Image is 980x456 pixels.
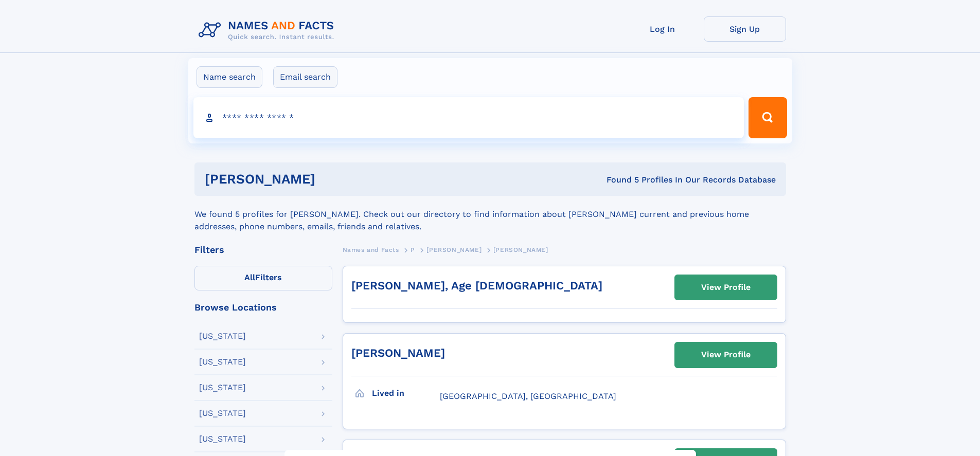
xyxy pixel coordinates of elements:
[493,246,548,253] span: [PERSON_NAME]
[426,243,482,256] a: [PERSON_NAME]
[205,173,461,186] h1: [PERSON_NAME]
[675,342,777,367] a: View Profile
[411,246,415,253] span: P
[343,243,399,256] a: Names and Facts
[411,243,415,256] a: P
[199,332,246,340] div: [US_STATE]
[199,409,246,417] div: [US_STATE]
[621,16,704,42] a: Log In
[675,275,777,300] a: View Profile
[197,66,262,88] label: Name search
[194,196,786,233] div: We found 5 profiles for [PERSON_NAME]. Check out our directory to find information about [PERSON_...
[194,16,343,44] img: Logo Names and Facts
[426,246,482,253] span: [PERSON_NAME]
[749,97,787,138] button: Search Button
[701,343,751,367] div: View Profile
[199,384,246,392] div: [US_STATE]
[194,303,332,312] div: Browse Locations
[440,391,616,401] span: [GEOGRAPHIC_DATA], [GEOGRAPHIC_DATA]
[351,346,445,359] a: [PERSON_NAME]
[194,266,332,290] label: Filters
[351,279,602,292] a: [PERSON_NAME], Age [DEMOGRAPHIC_DATA]
[194,245,332,254] div: Filters
[704,16,786,42] a: Sign Up
[199,358,246,366] div: [US_STATE]
[701,276,751,299] div: View Profile
[461,174,776,186] div: Found 5 Profiles In Our Records Database
[372,385,440,402] h3: Lived in
[199,435,246,443] div: [US_STATE]
[193,97,744,138] input: search input
[273,66,337,88] label: Email search
[244,272,255,282] span: All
